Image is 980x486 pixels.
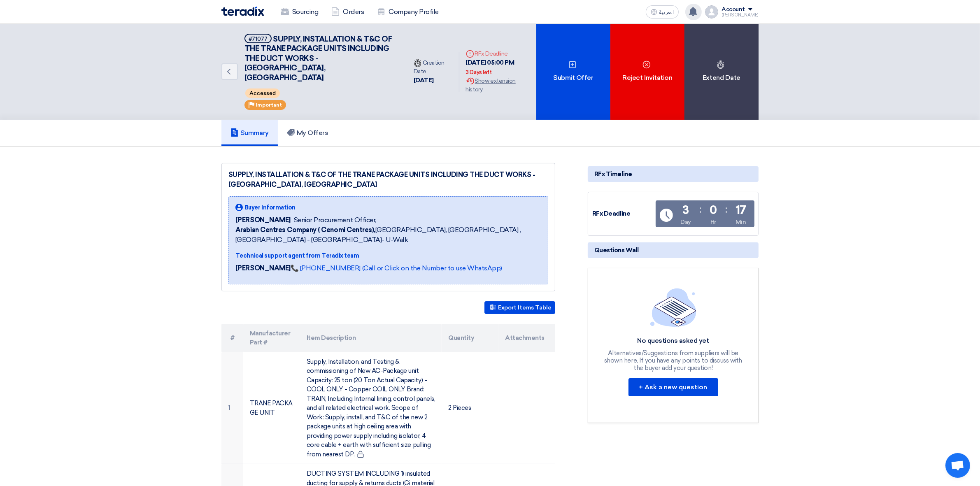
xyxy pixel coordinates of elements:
[294,215,376,225] span: Senior Procurement Officer,
[235,264,291,272] strong: [PERSON_NAME]
[592,209,654,219] div: RFx Deadline
[629,378,718,396] button: + Ask a new question
[221,324,243,352] th: #
[610,24,684,120] div: Reject Invitation
[699,202,701,217] div: :
[725,202,727,217] div: :
[466,49,530,58] div: RFx Deadline
[256,102,282,108] span: Important
[680,218,691,226] div: Day
[249,36,268,42] div: #71077
[243,352,300,464] td: TRANE PACKAGE UNIT
[235,215,291,225] span: [PERSON_NAME]
[594,246,638,255] span: Questions Wall
[221,352,243,464] td: 1
[300,352,442,464] td: Supply, Installation, and Testing & commissioning of New AC-Package unit Capacity: 25 ton (20 Ton...
[466,68,492,77] div: 3 Days left
[684,24,759,120] div: Extend Date
[945,453,970,478] a: Open chat
[650,288,696,327] img: empty_state_list.svg
[235,225,541,245] span: [GEOGRAPHIC_DATA], [GEOGRAPHIC_DATA] ,[GEOGRAPHIC_DATA] - [GEOGRAPHIC_DATA]- U-Walk
[682,205,689,216] div: 3
[722,6,745,13] div: Account
[221,120,278,146] a: Summary
[705,5,718,19] img: profile_test.png
[588,166,759,182] div: RFx Timeline
[603,349,743,372] div: Alternatives/Suggestions from suppliers will be shown here, If you have any points to discuss wit...
[325,3,370,21] a: Orders
[244,203,296,212] span: Buyer Information
[484,301,555,314] button: Export Items Table
[498,324,555,352] th: Attachments
[244,34,397,83] h5: SUPPLY, INSTALLATION & T&C OF THE TRANE PACKAGE UNITS INCLUDING THE DUCT WORKS - HAIFA MALL, JEDDAH
[221,7,264,16] img: Teradix logo
[710,205,717,216] div: 0
[466,58,530,77] div: [DATE] 05:00 PM
[245,88,280,98] span: Accessed
[230,129,269,137] h5: Summary
[300,324,442,352] th: Item Description
[603,337,743,345] div: No questions asked yet
[243,324,300,352] th: Manufacturer Part #
[228,170,548,190] div: SUPPLY, INSTALLATION & T&C OF THE TRANE PACKAGE UNITS INCLUDING THE DUCT WORKS - [GEOGRAPHIC_DATA...
[736,205,746,216] div: 17
[442,352,498,464] td: 2 Pieces
[370,3,445,21] a: Company Profile
[710,218,716,226] div: Hr
[736,218,746,226] div: Min
[414,58,452,76] div: Creation Date
[722,13,759,17] div: [PERSON_NAME]
[646,5,679,19] button: العربية
[466,77,530,94] div: Show extension history
[442,324,498,352] th: Quantity
[278,120,338,146] a: My Offers
[235,226,375,234] b: Arabian Centres Company ( Cenomi Centres),
[244,35,392,82] span: SUPPLY, INSTALLATION & T&C OF THE TRANE PACKAGE UNITS INCLUDING THE DUCT WORKS - [GEOGRAPHIC_DATA...
[235,251,541,260] div: Technical support agent from Teradix team
[274,3,325,21] a: Sourcing
[659,9,674,15] span: العربية
[536,24,610,120] div: Submit Offer
[414,76,452,85] div: [DATE]
[291,264,502,272] a: 📞 [PHONE_NUMBER] (Call or Click on the Number to use WhatsApp)
[287,129,328,137] h5: My Offers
